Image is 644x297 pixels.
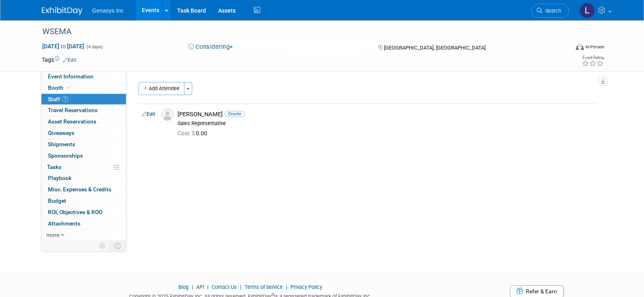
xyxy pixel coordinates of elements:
span: | [190,284,195,290]
span: [GEOGRAPHIC_DATA], [GEOGRAPHIC_DATA] [384,45,486,51]
a: Asset Reservations [41,116,126,127]
span: (4 days) [86,44,103,50]
span: [DATE] [DATE] [42,43,85,50]
span: 0.00 [178,130,210,137]
img: ExhibitDay [42,7,82,15]
div: Sales Representative [178,120,593,127]
a: Misc. Expenses & Credits [41,184,126,195]
a: Privacy Policy [291,284,322,290]
div: WSEMA [39,24,557,39]
span: Travel Reservations [48,107,98,113]
td: Personalize Event Tab Strip [95,241,110,251]
a: more [41,230,126,241]
span: Asset Reservations [48,118,96,125]
a: Event Information [41,71,126,82]
span: Tasks [47,164,61,170]
span: | [284,284,289,290]
a: Sponsorships [41,150,126,161]
img: Format-Inperson.png [576,43,584,50]
span: more [46,232,59,238]
span: Staff [48,96,68,102]
a: Contact Us [212,284,237,290]
a: Search [531,4,569,18]
sup: ® [271,293,274,297]
span: Genasys Inc [92,7,124,14]
button: Add Attendee [139,82,184,95]
span: Budget [48,197,66,204]
a: Terms of Service [245,284,283,290]
a: Budget [41,195,126,206]
span: Playbook [48,175,72,181]
a: API [196,284,204,290]
a: Attachments [41,218,126,229]
span: | [238,284,243,290]
a: Playbook [41,173,126,184]
span: Attachments [48,220,80,227]
a: Tasks [41,162,126,173]
span: Misc. Expenses & Credits [48,186,111,193]
a: ROI, Objectives & ROO [41,207,126,218]
span: Onsite [225,111,245,117]
span: Giveaways [48,130,74,136]
td: Toggle Event Tabs [109,241,126,251]
div: [PERSON_NAME] [178,111,593,118]
span: Search [542,8,561,14]
span: ROI, Objectives & ROO [48,209,102,215]
div: Event Format [521,42,605,54]
span: to [59,43,67,50]
td: Tags [42,56,76,64]
a: Edit [63,57,76,63]
button: Considering [185,43,236,51]
a: Blog [178,284,189,290]
a: Booth [41,82,126,93]
div: In-Person [585,44,604,50]
span: Cost: $ [178,130,196,137]
a: Giveaways [41,128,126,139]
i: Booth reservation complete [67,85,71,90]
a: Shipments [41,139,126,150]
span: | [205,284,210,290]
a: Edit [142,111,155,117]
span: Sponsorships [48,152,83,159]
a: Staff1 [41,94,126,105]
span: Booth [48,85,73,91]
span: 1 [62,96,68,102]
img: Lucy Temprano [579,3,595,18]
div: Event Rating [582,56,604,60]
img: Associate-Profile-5.png [161,108,173,121]
a: Travel Reservations [41,105,126,116]
span: Shipments [48,141,75,147]
span: Event Information [48,73,93,80]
